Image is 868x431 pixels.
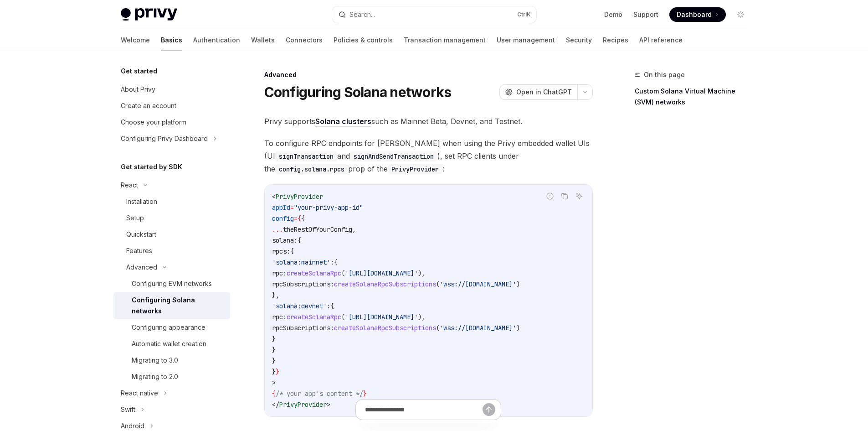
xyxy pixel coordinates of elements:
[121,66,157,77] h5: Get started
[272,379,276,387] span: >
[132,371,178,382] div: Migrating to 2.0
[639,29,683,51] a: API reference
[126,262,157,273] div: Advanced
[559,190,570,202] button: Copy the contents from the code block
[251,29,275,51] a: Wallets
[121,100,176,111] div: Create an account
[332,6,536,23] button: Search...CtrlK
[113,226,230,243] a: Quickstart
[633,10,658,19] a: Support
[334,324,436,332] span: createSolanaRpcSubscriptions
[573,190,585,202] button: Ask AI
[516,88,572,97] span: Open in ChatGPT
[440,324,516,332] span: 'wss://[DOMAIN_NAME]'
[341,313,345,321] span: (
[113,336,230,352] a: Automatic wallet creation
[264,70,593,79] div: Advanced
[436,324,440,332] span: (
[113,352,230,369] a: Migrating to 3.0
[603,29,628,51] a: Recipes
[298,236,301,244] span: {
[113,369,230,385] a: Migrating to 2.0
[113,275,230,292] a: Configuring EVM networks
[121,388,158,399] div: React native
[644,69,685,80] span: On this page
[352,225,356,234] span: ,
[350,151,437,161] code: signAndSendTransaction
[126,229,156,240] div: Quickstart
[272,389,276,398] span: {
[483,403,495,416] button: Send message
[301,214,305,223] span: {
[132,278,212,289] div: Configuring EVM networks
[733,7,748,22] button: Toggle dark mode
[272,247,290,255] span: rpcs:
[272,280,334,288] span: rpcSubscriptions:
[516,280,520,288] span: )
[287,313,341,321] span: createSolanaRpc
[272,269,287,277] span: rpc:
[517,11,531,18] span: Ctrl K
[121,404,135,415] div: Swift
[126,245,152,256] div: Features
[276,192,323,201] span: PrivyProvider
[669,7,726,22] a: Dashboard
[544,190,556,202] button: Report incorrect code
[566,29,592,51] a: Security
[334,29,393,51] a: Policies & controls
[349,9,375,20] div: Search...
[272,192,276,201] span: <
[327,302,330,310] span: :
[272,324,334,332] span: rpcSubscriptions:
[121,117,186,128] div: Choose your platform
[418,313,425,321] span: ),
[113,319,230,336] a: Configuring appearance
[272,225,283,234] span: ...
[388,164,442,174] code: PrivyProvider
[272,203,290,212] span: appId
[294,214,298,223] span: =
[272,236,298,244] span: solana:
[193,29,240,51] a: Authentication
[121,29,150,51] a: Welcome
[436,280,440,288] span: (
[113,114,230,130] a: Choose your platform
[272,258,330,266] span: 'solana:mainnet'
[276,368,279,376] span: }
[440,280,516,288] span: 'wss://[DOMAIN_NAME]'
[121,180,138,191] div: React
[334,258,338,266] span: {
[132,355,178,366] div: Migrating to 3.0
[272,357,276,365] span: }
[113,243,230,259] a: Features
[272,291,279,299] span: },
[161,29,182,51] a: Basics
[126,213,144,223] div: Setup
[516,324,520,332] span: )
[290,247,294,255] span: {
[272,368,276,376] span: }
[272,302,327,310] span: 'solana:devnet'
[275,151,337,161] code: signTransaction
[272,335,276,343] span: }
[132,295,225,317] div: Configuring Solana networks
[275,164,348,174] code: config.solana.rpcs
[345,269,418,277] span: '[URL][DOMAIN_NAME]'
[286,29,323,51] a: Connectors
[363,389,367,398] span: }
[272,313,287,321] span: rpc:
[315,117,371,126] a: Solana clusters
[272,346,276,354] span: }
[264,84,452,100] h1: Configuring Solana networks
[290,203,294,212] span: =
[334,280,436,288] span: createSolanaRpcSubscriptions
[113,292,230,319] a: Configuring Solana networks
[126,196,157,207] div: Installation
[272,214,294,223] span: config
[341,269,345,277] span: (
[345,313,418,321] span: '[URL][DOMAIN_NAME]'
[294,203,363,212] span: "your-privy-app-id"
[276,389,363,398] span: /* your app's content */
[404,29,486,51] a: Transaction management
[330,302,334,310] span: {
